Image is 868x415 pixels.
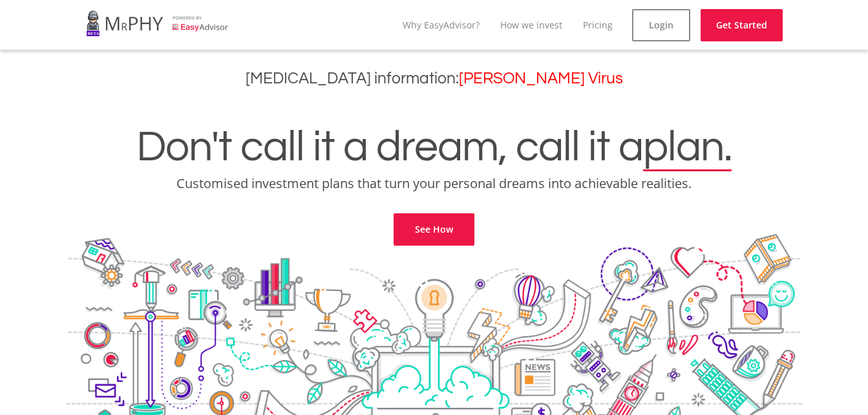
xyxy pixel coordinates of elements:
[500,19,562,31] a: How we invest
[583,19,613,31] a: Pricing
[10,175,858,193] p: Customised investment plans that turn your personal dreams into achievable realities.
[403,19,480,31] a: Why EasyAdvisor?
[10,69,858,88] h3: [MEDICAL_DATA] information:
[10,125,858,169] h1: Don't call it a dream, call it a
[632,9,690,41] a: Login
[459,70,623,87] a: [PERSON_NAME] Virus
[643,125,732,169] span: plan.
[701,9,783,41] a: Get Started
[394,213,474,246] a: See How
